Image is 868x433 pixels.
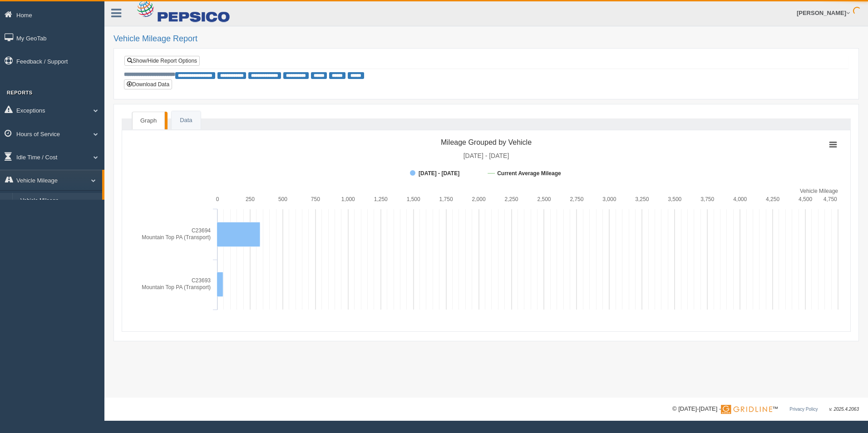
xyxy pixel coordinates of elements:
[407,196,420,202] text: 1,500
[172,111,200,130] a: Data
[721,405,772,414] img: Gridline
[311,196,320,202] text: 750
[113,34,859,44] h2: Vehicle Mileage Report
[341,196,355,202] text: 1,000
[132,112,165,130] a: Graph
[192,277,211,284] tspan: C23693
[124,79,172,89] button: Download Data
[374,196,388,202] text: 1,250
[700,196,714,202] text: 3,750
[441,138,532,146] tspan: Mileage Grouped by Vehicle
[472,196,486,202] text: 2,000
[733,196,747,202] text: 4,000
[278,196,287,202] text: 500
[824,196,837,202] text: 4,750
[789,407,818,412] a: Privacy Policy
[192,227,211,234] tspan: C23694
[464,152,509,159] tspan: [DATE] - [DATE]
[672,404,859,414] div: © [DATE]-[DATE] - ™
[246,196,255,202] text: 250
[124,56,200,66] a: Show/Hide Report Options
[142,284,211,290] tspan: Mountain Top PA (Transport)
[439,196,453,202] text: 1,750
[829,407,859,412] span: v. 2025.4.2063
[497,170,561,177] tspan: Current Average Mileage
[800,188,838,194] tspan: Vehicle Mileage
[602,196,616,202] text: 3,000
[505,196,518,202] text: 2,250
[766,196,779,202] text: 4,250
[142,234,211,241] tspan: Mountain Top PA (Transport)
[16,193,102,209] a: Vehicle Mileage
[570,196,583,202] text: 2,750
[419,170,459,177] tspan: [DATE] - [DATE]
[799,196,812,202] text: 4,500
[216,196,219,202] text: 0
[668,196,681,202] text: 3,500
[635,196,649,202] text: 3,250
[537,196,551,202] text: 2,500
